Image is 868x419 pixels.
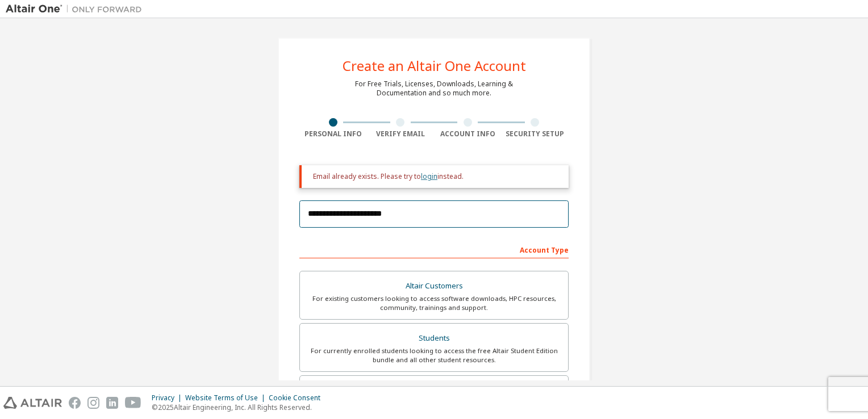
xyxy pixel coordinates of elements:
div: For Free Trials, Licenses, Downloads, Learning & Documentation and so much more. [355,79,513,98]
img: youtube.svg [125,397,141,409]
div: Email already exists. Please try to instead. [313,172,560,181]
img: facebook.svg [69,397,81,409]
div: Verify Email [367,129,435,139]
img: instagram.svg [87,397,99,409]
div: Create an Altair One Account [343,59,526,73]
a: login [421,171,437,181]
div: For currently enrolled students looking to access the free Altair Student Edition bundle and all ... [307,346,561,364]
div: Website Terms of Use [185,393,269,403]
div: Account Info [434,129,502,139]
div: Privacy [152,393,185,403]
div: Personal Info [299,129,367,139]
img: altair_logo.svg [3,397,62,409]
div: Students [307,330,561,346]
p: © 2025 Altair Engineering, Inc. All Rights Reserved. [152,403,327,412]
div: For existing customers looking to access software downloads, HPC resources, community, trainings ... [307,294,561,312]
img: linkedin.svg [106,397,118,409]
img: Altair One [6,3,148,15]
div: Security Setup [502,129,569,139]
div: Cookie Consent [269,393,327,403]
div: Account Type [299,240,569,258]
div: Altair Customers [307,278,561,294]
